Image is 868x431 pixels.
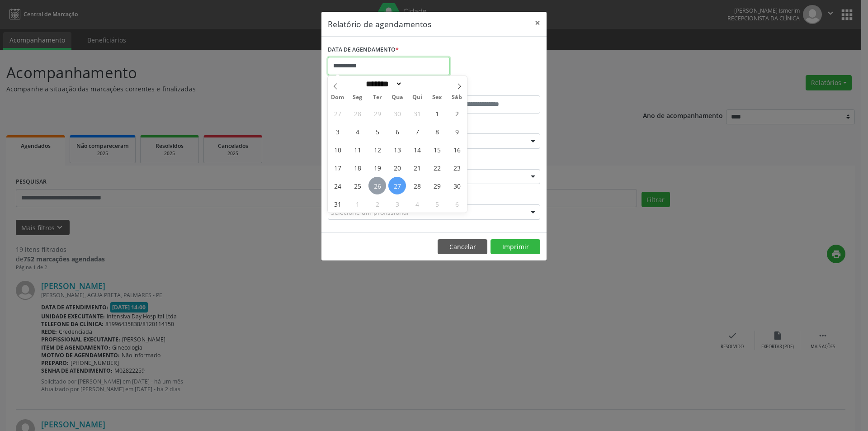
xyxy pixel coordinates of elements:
button: Close [528,12,547,34]
span: Setembro 1, 2025 [349,195,366,213]
label: DATA DE AGENDAMENTO [328,43,399,57]
label: ATÉ [436,81,540,95]
span: Agosto 9, 2025 [448,123,466,140]
span: Julho 28, 2025 [349,104,366,122]
span: Agosto 13, 2025 [388,141,406,158]
span: Agosto 3, 2025 [329,123,346,140]
span: Julho 29, 2025 [368,104,386,122]
span: Julho 30, 2025 [388,104,406,122]
span: Agosto 26, 2025 [368,177,386,194]
span: Agosto 30, 2025 [448,177,466,194]
span: Sáb [447,95,467,100]
span: Setembro 5, 2025 [428,195,446,213]
input: Year [402,79,432,89]
span: Agosto 27, 2025 [388,177,406,194]
span: Agosto 15, 2025 [428,141,446,158]
span: Agosto 1, 2025 [428,104,446,122]
span: Seg [348,95,368,100]
span: Agosto 7, 2025 [408,123,426,140]
span: Agosto 24, 2025 [329,177,346,194]
span: Julho 27, 2025 [329,104,346,122]
span: Agosto 16, 2025 [448,141,466,158]
span: Agosto 6, 2025 [388,123,406,140]
button: Cancelar [438,239,487,255]
h5: Relatório de agendamentos [328,18,431,30]
span: Setembro 4, 2025 [408,195,426,213]
span: Selecione um profissional [331,208,409,217]
button: Imprimir [491,239,540,255]
span: Agosto 4, 2025 [349,123,366,140]
span: Agosto 11, 2025 [349,141,366,158]
span: Setembro 6, 2025 [448,195,466,213]
span: Agosto 14, 2025 [408,141,426,158]
span: Agosto 31, 2025 [329,195,346,213]
span: Agosto 8, 2025 [428,123,446,140]
span: Qua [387,95,407,100]
span: Agosto 21, 2025 [408,159,426,176]
span: Agosto 10, 2025 [329,141,346,158]
span: Setembro 2, 2025 [368,195,386,213]
span: Agosto 25, 2025 [349,177,366,194]
span: Qui [407,95,427,100]
span: Sex [427,95,447,100]
span: Setembro 3, 2025 [388,195,406,213]
span: Agosto 23, 2025 [448,159,466,176]
span: Agosto 29, 2025 [428,177,446,194]
span: Agosto 22, 2025 [428,159,446,176]
span: Agosto 17, 2025 [329,159,346,176]
span: Agosto 18, 2025 [349,159,366,176]
span: Agosto 12, 2025 [368,141,386,158]
span: Julho 31, 2025 [408,104,426,122]
span: Dom [328,95,348,100]
span: Agosto 2, 2025 [448,104,466,122]
span: Agosto 28, 2025 [408,177,426,194]
span: Agosto 5, 2025 [368,123,386,140]
span: Ter [368,95,387,100]
span: Agosto 19, 2025 [368,159,386,176]
select: Month [363,79,402,89]
span: Agosto 20, 2025 [388,159,406,176]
